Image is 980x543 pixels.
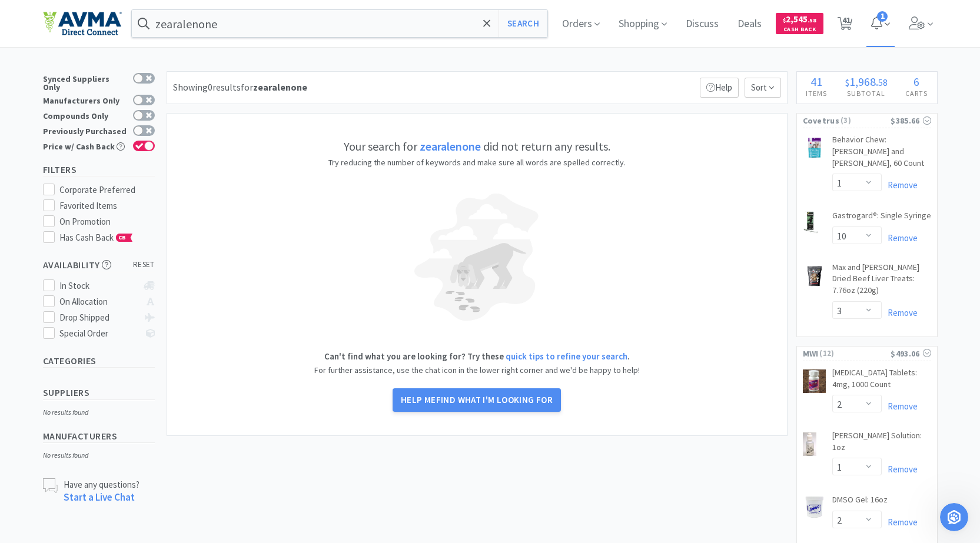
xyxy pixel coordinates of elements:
span: MWI [803,347,819,360]
span: ( 3 ) [839,115,891,126]
div: Favorited Items [59,199,155,213]
button: Emoji picker [18,315,28,324]
a: Remove [882,401,918,412]
span: for [241,81,307,93]
a: Remove [882,517,918,528]
div: Corporate Preferred [59,183,155,197]
span: reset [133,259,155,271]
a: [MEDICAL_DATA] Tablets: 4mg, 1000 Count [832,367,931,395]
span: CB [117,234,128,241]
a: [PERSON_NAME] Solution: 1oz [832,430,931,458]
p: Have any questions? [64,478,139,491]
span: 58 [878,76,888,88]
div: $493.06 [891,347,931,360]
div: On Allocation [59,295,138,309]
img: 681b1b4e6b9343e5b852ff4c99cff639_515938.png [803,136,826,158]
a: quick tips to refine your search [506,351,627,362]
strong: zearalenone [420,139,481,154]
button: Send a message… [202,310,221,329]
button: Search [499,10,547,37]
span: Has Cash Back [59,232,133,243]
span: $ [845,76,849,88]
img: Profile image for Implementation [67,6,85,25]
div: Dismiss [205,369,214,379]
div: In Stock [59,279,138,293]
div: Compounds Only [43,110,127,120]
span: . 58 [808,16,816,24]
input: Search by item, sku, manufacturer, ingredient, size... [132,10,548,37]
a: Behavior Chew: [PERSON_NAME] and [PERSON_NAME], 60 Count [832,134,931,174]
a: Privacy Policy [34,388,85,397]
img: 9637b8d9f872495fbe8bef2e0c7f06f2_7925.png [803,495,826,519]
span: $ [783,16,786,24]
i: No results found [43,451,88,459]
img: 015274b911814398b0b38ff900c69a96_7916.png [803,432,816,456]
img: blind-dog-light.png [412,169,542,345]
span: 2,545 [783,14,816,25]
img: e4e33dab9f054f5782a47901c742baa9_102.png [43,11,122,36]
iframe: Intercom live chat [940,503,968,531]
div: On Promotion [59,215,155,229]
span: 1,968 [849,74,876,89]
a: Start a Live Chat [64,491,135,504]
h5: Filters [43,163,155,176]
textarea: Message… [10,278,225,310]
span: 6 [913,74,919,89]
div: By chatting with us, you agree to the monitoring and recording of this chat on behalf of Vetcove ... [21,351,198,398]
div: Special Order [59,327,138,341]
p: For further assistance, use the chat icon in the lower right corner and we'd be happy to help! [300,364,653,377]
span: 1 [877,11,888,22]
div: The typical Vetcove Clinic Purchasing Support support operating hours are 8am-8pm EST [DATE]-[DAT... [36,83,214,161]
span: Sort [745,78,781,98]
a: Remove [882,307,918,318]
button: Help mefind what I'm looking for [393,388,561,412]
div: $385.66 [891,114,931,127]
h4: Carts [896,88,937,99]
span: ( 12 ) [818,348,891,359]
span: Covetrus [803,114,839,127]
strong: zearalenone [253,81,307,93]
div: Previously Purchased [43,125,127,135]
h5: Availability [43,258,155,272]
img: Profile image for Anna [50,6,69,25]
div: Manufacturers Only [43,95,127,105]
h5: Suppliers [43,386,155,399]
p: Try reducing the number of keywords and make sure all words are spelled correctly. [300,156,653,169]
span: 41 [810,74,822,89]
a: Max and [PERSON_NAME] Dried Beef Liver Treats: 7.76oz (220g) [832,262,931,301]
span: Cash Back [783,26,816,34]
a: Remove [882,464,918,475]
h4: Items [797,88,836,99]
h4: Subtotal [836,88,896,99]
div: Showing 0 results [173,80,307,95]
h5: Your search for did not return any results. [300,137,653,156]
div: Price w/ Cash Back [43,141,127,151]
h5: Categories [43,354,155,368]
div: . [836,76,896,88]
p: Help [700,78,739,98]
a: 41 [833,20,857,31]
img: dbe6a85b9bd2451dbbc043ebb1b34a19_17333.png [803,369,826,393]
img: Profile image for Austin [34,6,52,25]
a: DMSO Gel: 16oz [832,494,888,511]
div: Synced Suppliers Only [43,73,127,91]
i: No results found [43,408,88,417]
a: Remove [882,179,918,191]
img: 5ef1a1c0f6924c64b5042b9d2bb47f9d_545231.png [803,264,826,288]
div: Drop Shipped [59,311,138,325]
div: Close [207,5,228,26]
a: Deals [733,19,766,29]
span: find what I'm looking for [436,394,553,405]
button: Home [184,5,207,27]
a: $2,545.58Cash Back [776,8,823,39]
h1: Vetcove [90,11,127,20]
strong: Can't find what you are looking for? Try these . [324,351,630,362]
a: Gastrogard®: Single Syringe [832,210,931,226]
img: 20a1b49214a444f39cd0f52c532d9793_38161.png [803,211,819,235]
a: Discuss [681,19,723,29]
a: Remove [882,232,918,244]
button: go back [8,5,30,27]
h5: Manufacturers [43,429,155,443]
